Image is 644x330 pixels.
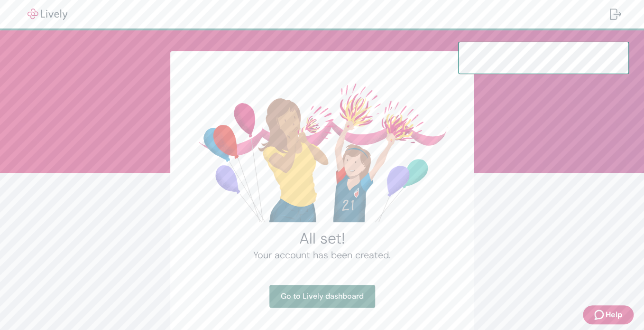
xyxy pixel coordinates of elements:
[606,309,622,321] span: Help
[583,305,634,324] button: Zendesk support iconHelp
[193,229,451,248] h2: All set!
[602,3,629,26] button: Log out
[21,9,74,20] img: Lively
[269,285,375,308] a: Go to Lively dashboard
[594,309,606,321] svg: Zendesk support icon
[193,248,451,262] h4: Your account has been created.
